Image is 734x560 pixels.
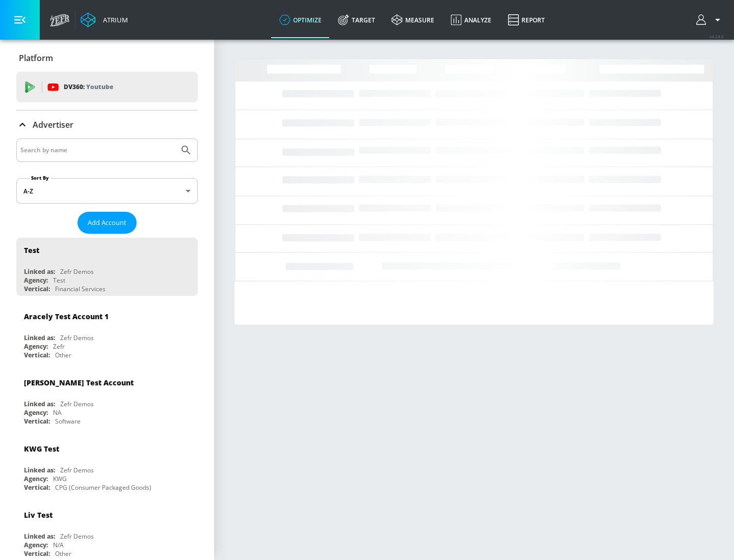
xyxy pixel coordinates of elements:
[16,304,198,362] div: Aracely Test Account 1Linked as:Zefr DemosAgency:ZefrVertical:Other
[55,549,71,558] div: Other
[16,110,198,139] div: Advertiser
[53,342,65,351] div: Zefr
[16,178,198,204] div: A-Z
[60,333,94,342] div: Zefr Demos
[33,119,73,130] p: Advertiser
[53,474,67,483] div: KWG
[330,2,383,38] a: Target
[24,408,48,417] div: Agency:
[19,52,53,64] p: Platform
[16,370,198,428] div: [PERSON_NAME] Test AccountLinked as:Zefr DemosAgency:NAVertical:Software
[86,81,113,92] p: Youtube
[24,444,59,454] div: KWG Test
[55,285,106,293] div: Financial Services
[20,144,175,157] input: Search by name
[24,267,55,276] div: Linked as:
[53,408,62,417] div: NA
[60,400,94,408] div: Zefr Demos
[16,436,198,494] div: KWG TestLinked as:Zefr DemosAgency:KWGVertical:CPG (Consumer Packaged Goods)
[55,351,71,359] div: Other
[53,276,65,285] div: Test
[81,12,128,27] a: Atrium
[55,417,81,426] div: Software
[24,312,109,321] div: Aracely Test Account 1
[442,2,500,38] a: Analyze
[24,466,55,474] div: Linked as:
[16,238,198,296] div: TestLinked as:Zefr DemosAgency:TestVertical:Financial Services
[77,212,137,234] button: Add Account
[24,245,39,255] div: Test
[24,378,134,387] div: [PERSON_NAME] Test Account
[383,2,442,38] a: measure
[24,510,53,520] div: Liv Test
[60,267,94,276] div: Zefr Demos
[24,549,50,558] div: Vertical:
[60,532,94,541] div: Zefr Demos
[60,466,94,474] div: Zefr Demos
[710,34,724,39] span: v 4.24.0
[24,333,55,342] div: Linked as:
[16,44,198,72] div: Platform
[271,2,330,38] a: optimize
[16,72,198,102] div: DV360: Youtube
[24,483,50,492] div: Vertical:
[24,400,55,408] div: Linked as:
[24,351,50,359] div: Vertical:
[24,417,50,426] div: Vertical:
[24,541,48,549] div: Agency:
[64,81,113,93] p: DV360:
[24,276,48,285] div: Agency:
[53,541,64,549] div: N/A
[500,2,553,38] a: Report
[99,15,128,24] div: Atrium
[24,532,55,541] div: Linked as:
[88,217,126,229] span: Add Account
[24,285,50,293] div: Vertical:
[24,342,48,351] div: Agency:
[55,483,151,492] div: CPG (Consumer Packaged Goods)
[29,175,51,181] label: Sort By
[24,474,48,483] div: Agency:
